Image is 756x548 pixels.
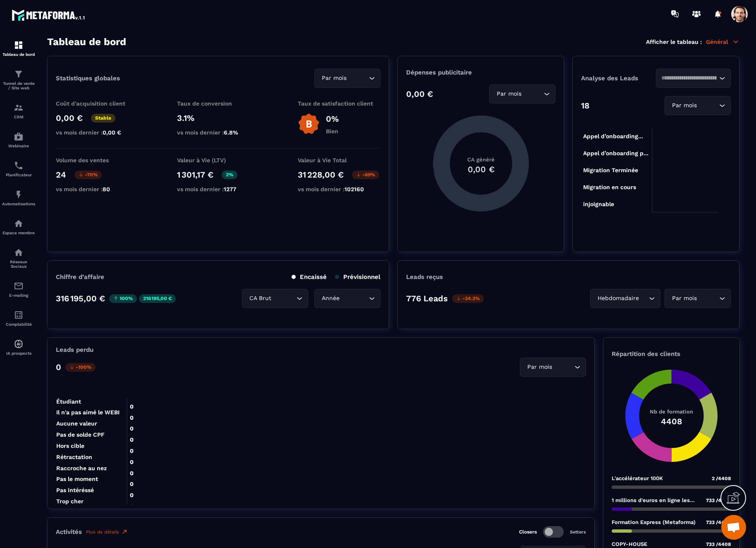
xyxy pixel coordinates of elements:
a: automationsautomationsEspace membre [2,212,35,241]
img: scheduler [14,161,24,171]
tspan: Raccroche au nez [56,465,107,471]
p: Afficher le tableau : [646,38,702,45]
span: Année [320,294,341,303]
p: 3.1% [177,113,260,123]
p: 776 Leads [406,293,448,303]
input: Search for option [523,89,542,99]
img: automations [14,190,24,199]
p: Général [706,38,739,46]
p: Valeur à Vie Total [298,157,380,163]
p: 0% [326,114,339,124]
p: Répartition des clients [612,350,731,358]
a: automationsautomationsAutomatisations [2,183,35,212]
a: schedulerschedulerPlanificateur [2,154,35,183]
span: Par mois [670,294,699,303]
tspan: Pas de solde CPF [56,431,105,438]
div: Search for option [314,69,380,88]
tspan: injoignable [583,201,614,208]
tspan: Appel d’onboarding p... [583,150,648,157]
a: Plus de détails [86,529,128,535]
p: vs mois dernier : [177,186,260,192]
input: Search for option [554,363,572,372]
span: 733 /4408 [706,498,731,503]
img: formation [14,40,24,50]
p: Tableau de bord [2,52,35,57]
p: Chiffre d’affaire [56,273,104,281]
img: automations [14,219,24,228]
p: 24 [56,170,66,180]
p: 0,00 € [406,89,433,99]
input: Search for option [273,294,294,303]
tspan: Hors cible [56,442,84,449]
p: 0 [56,362,61,372]
tspan: Il n'a pas aimé le WEBI [56,409,120,416]
p: Closers [519,529,537,535]
p: Coût d'acquisition client [56,100,139,107]
span: 0,00 € [103,129,121,136]
span: 733 /4408 [706,519,731,525]
p: Volume des ventes [56,157,139,163]
img: social-network [14,248,24,257]
p: Prévisionnel [335,273,380,281]
p: Planificateur [2,173,35,177]
span: 1277 [224,186,236,192]
p: COPY-HOUSE [612,541,647,547]
p: 316 195,00 € [139,294,176,303]
p: 2% [222,171,237,179]
p: -100% [65,363,96,372]
a: emailemailE-mailing [2,275,35,304]
tspan: Rétractation [56,454,92,460]
p: Leads reçus [406,273,443,281]
span: 2 /4408 [712,476,731,481]
input: Search for option [348,74,367,83]
tspan: Aucune valeur [56,420,97,427]
p: 0,00 € [56,113,83,123]
a: automationsautomationsWebinaire [2,125,35,154]
div: Search for option [665,289,731,308]
a: formationformationCRM [2,96,35,125]
a: social-networksocial-networkRéseaux Sociaux [2,241,35,275]
p: Stable [91,114,115,123]
tspan: Migration en cours [583,184,636,191]
p: Valeur à Vie (LTV) [177,157,260,163]
tspan: Migration Terminée [583,167,638,174]
p: Setters [570,529,586,535]
p: Webinaire [2,144,35,148]
p: vs mois dernier : [56,186,139,192]
tspan: Étudiant [56,398,81,405]
p: -34.3% [452,294,484,303]
p: Statistiques globales [56,75,120,82]
p: Dépenses publicitaire [406,69,555,76]
p: 1 millions d'euros en ligne les secrets [612,497,702,503]
div: Search for option [656,69,731,88]
p: 100% [109,294,137,303]
p: Comptabilité [2,322,35,327]
div: Search for option [590,289,660,308]
p: Activités [56,528,82,536]
div: Search for option [520,358,586,377]
span: Par mois [320,74,348,83]
div: Search for option [242,289,308,308]
p: Leads perdu [56,346,93,353]
p: Encaissé [292,273,327,281]
a: formationformationTunnel de vente / Site web [2,63,35,96]
p: L'accélérateur 100K [612,475,663,481]
p: Taux de conversion [177,100,260,107]
div: Search for option [489,84,555,103]
p: CRM [2,115,35,119]
p: vs mois dernier : [56,129,139,136]
span: CA Brut [247,294,273,303]
span: Par mois [670,101,699,110]
img: formation [14,69,24,79]
p: Formation Express (Metaforma) [612,519,696,525]
p: Analyse des Leads [581,75,656,82]
a: Open chat [721,515,746,540]
p: vs mois dernier : [177,129,260,136]
span: Par mois [495,89,523,99]
span: Hebdomadaire [596,294,641,303]
tspan: Pas intéréssé [56,487,94,493]
img: logo [12,7,86,22]
span: 6.8% [224,129,238,136]
p: Bien [326,128,339,135]
tspan: Trop cher [56,498,84,505]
